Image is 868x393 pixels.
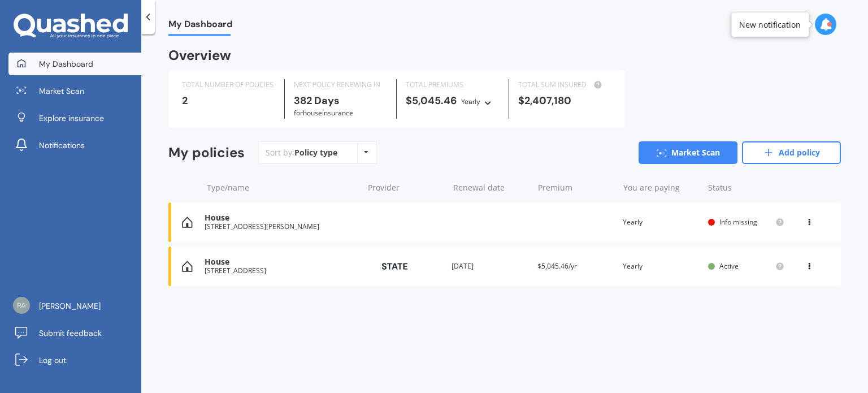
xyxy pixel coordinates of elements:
span: $5,045.46/yr [537,261,577,271]
div: Sort by: [266,147,337,158]
span: Log out [39,355,66,366]
img: State [366,256,423,277]
div: [STREET_ADDRESS] [205,267,357,275]
div: Overview [168,50,231,61]
div: Status [708,182,784,193]
div: $5,045.46 [406,95,499,107]
span: Market Scan [39,85,84,97]
div: [STREET_ADDRESS][PERSON_NAME] [205,223,357,231]
div: House [205,257,357,267]
div: TOTAL PREMIUMS [406,79,499,90]
div: House [205,213,357,223]
div: 2 [182,95,275,106]
div: TOTAL SUM INSURED [518,79,611,90]
div: My policies [168,145,245,161]
a: Explore insurance [8,107,141,129]
div: New notification [739,19,801,30]
a: [PERSON_NAME] [8,295,141,317]
div: [DATE] [452,261,528,272]
span: [PERSON_NAME] [39,300,101,312]
span: Notifications [39,140,85,151]
span: My Dashboard [39,58,93,70]
div: Provider [368,182,444,193]
div: Yearly [461,96,480,107]
a: My Dashboard [8,53,141,75]
a: Log out [8,349,141,372]
a: Market Scan [8,80,141,102]
div: TOTAL NUMBER OF POLICIES [182,79,275,90]
span: Explore insurance [39,113,104,124]
div: Yearly [623,261,699,272]
a: Add policy [742,141,841,164]
div: NEXT POLICY RENEWING IN [294,79,387,90]
div: Policy type [294,147,337,158]
img: 635f0eab2fb59f9971f59a0581583101 [13,297,30,314]
div: You are paying [623,182,700,193]
div: $2,407,180 [518,95,611,106]
div: Type/name [207,182,359,193]
div: Yearly [623,217,699,228]
a: Notifications [8,134,141,157]
div: Premium [538,182,614,193]
img: House [182,217,193,228]
span: My Dashboard [168,19,232,34]
img: House [182,261,193,272]
a: Market Scan [639,141,737,164]
b: 382 Days [294,94,340,107]
span: Active [719,261,739,271]
a: Submit feedback [8,322,141,344]
div: Renewal date [453,182,530,193]
span: Info missing [719,217,757,227]
span: for House insurance [294,108,353,118]
span: Submit feedback [39,327,102,339]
